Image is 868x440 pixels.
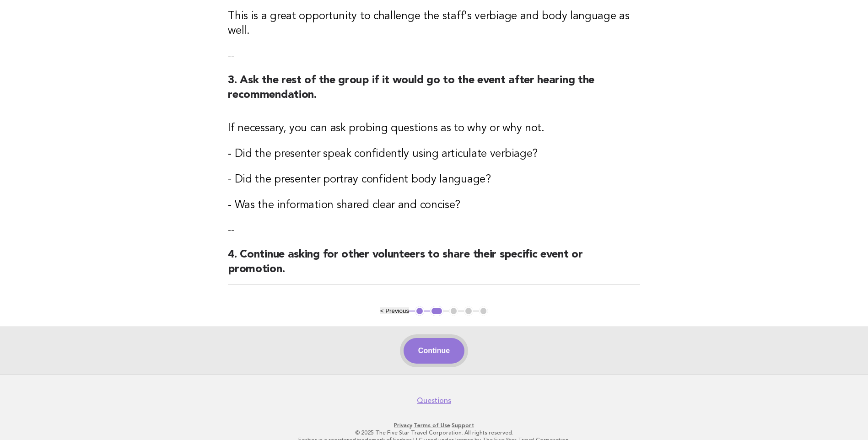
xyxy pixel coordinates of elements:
[430,306,443,316] button: 2
[228,172,640,187] h3: - Did the presenter portray confident body language?
[228,121,640,136] h3: If necessary, you can ask probing questions as to why or why not.
[394,422,412,429] a: Privacy
[228,147,640,161] h3: - Did the presenter speak confidently using articulate verbiage?
[417,396,451,405] a: Questions
[404,338,464,364] button: Continue
[228,9,640,38] h3: This is a great opportunity to challenge the staff's verbiage and body language as well.
[154,422,714,429] p: · ·
[452,422,474,429] a: Support
[228,224,640,236] p: --
[415,306,424,316] button: 1
[380,307,409,314] button: < Previous
[228,73,640,110] h2: 3. Ask the rest of the group if it would go to the event after hearing the recommendation.
[154,429,714,436] p: © 2025 The Five Star Travel Corporation. All rights reserved.
[228,198,640,213] h3: - Was the information shared clear and concise?
[414,422,450,429] a: Terms of Use
[228,49,640,62] p: --
[228,247,640,284] h2: 4. Continue asking for other volunteers to share their specific event or promotion.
